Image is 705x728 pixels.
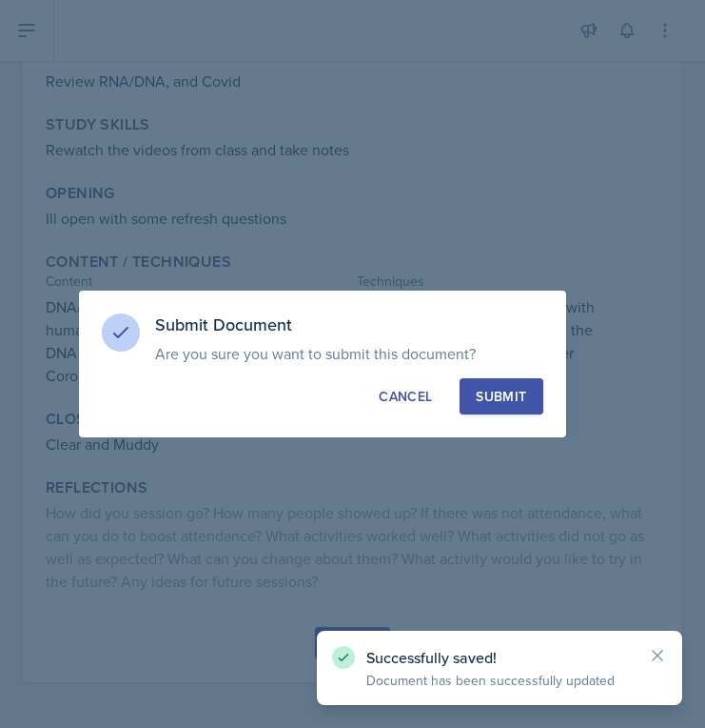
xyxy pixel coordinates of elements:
p: Are you sure you want to submit this document? [155,344,543,363]
div: Cancel [379,387,432,406]
button: Submit [460,378,542,415]
p: Document has been successfully updated [366,671,633,690]
h3: Submit Document [155,313,543,336]
p: Successfully saved! [366,648,633,667]
div: Submit [476,387,526,406]
button: Cancel [362,378,448,415]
